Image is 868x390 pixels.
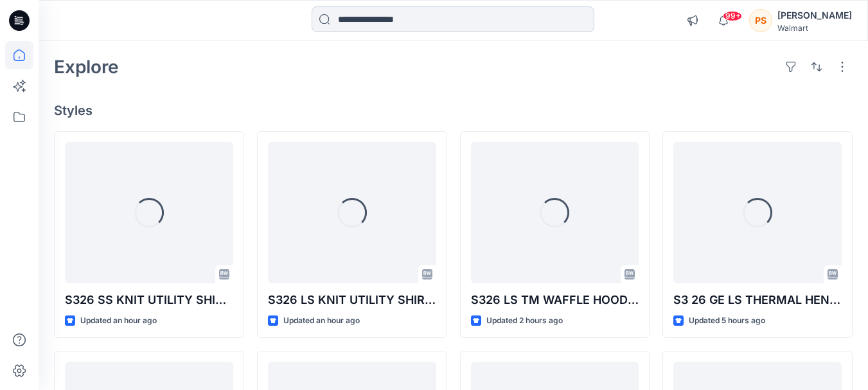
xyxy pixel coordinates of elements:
h4: Styles [54,103,853,118]
div: PS [749,9,772,32]
p: Updated 5 hours ago [689,314,765,328]
div: Walmart [777,23,852,33]
h2: Explore [54,57,119,77]
p: S326 SS KNIT UTILITY SHIRT-(REG) [65,291,233,309]
p: Updated an hour ago [283,314,360,328]
div: [PERSON_NAME] [777,8,852,23]
p: Updated an hour ago [80,314,157,328]
span: 99+ [723,11,742,21]
p: S326 LS KNIT UTILITY SHIRT-(REG) [268,291,436,309]
p: S326 LS TM WAFFLE HOODIE-REG [471,291,639,309]
p: Updated 2 hours ago [486,314,563,328]
p: S3 26 GE LS THERMAL HENLEY SELF HEM-(REG)_(2Miss Waffle)-Opt-1 [673,291,842,309]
